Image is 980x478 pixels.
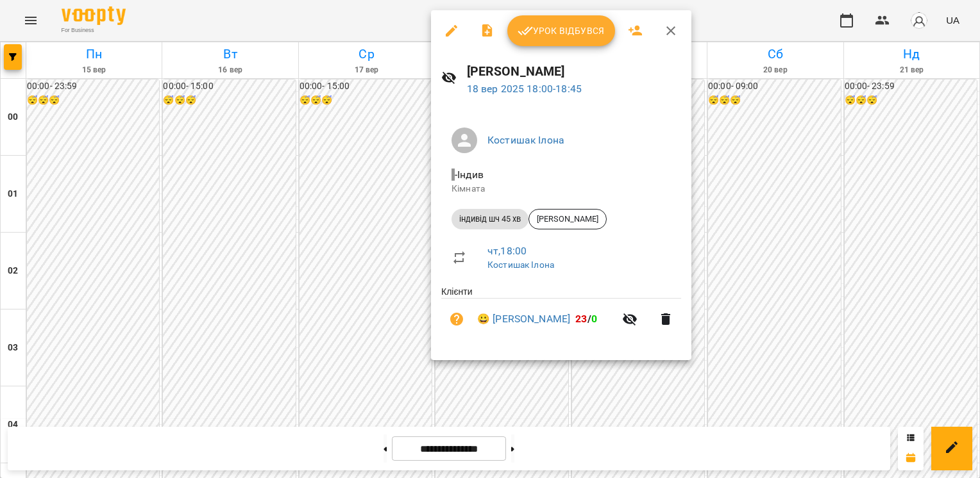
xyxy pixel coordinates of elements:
a: 😀 [PERSON_NAME] [477,311,570,327]
a: 18 вер 2025 18:00-18:45 [467,83,582,95]
span: - Індив [452,169,486,181]
h6: [PERSON_NAME] [467,62,681,81]
span: індивід шч 45 хв [452,213,528,225]
b: / [575,313,597,325]
div: [PERSON_NAME] [528,209,607,229]
a: чт , 18:00 [487,245,527,257]
span: Урок відбувся [518,23,605,38]
span: 23 [575,313,587,325]
span: 0 [591,313,597,325]
button: Урок відбувся [507,15,615,46]
span: [PERSON_NAME] [529,213,606,225]
a: Костишак Ілона [487,134,564,146]
a: Костишак Ілона [487,260,554,270]
p: Кімната [452,183,671,195]
button: Візит ще не сплачено. Додати оплату? [441,304,472,334]
ul: Клієнти [441,285,681,345]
